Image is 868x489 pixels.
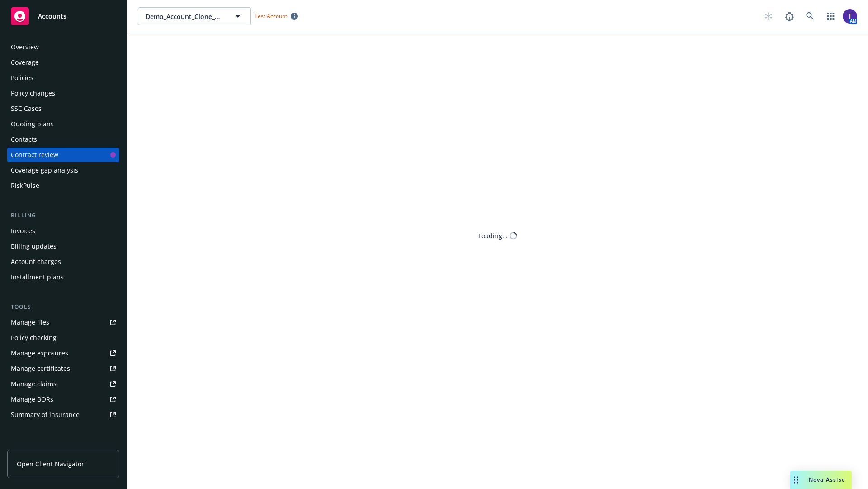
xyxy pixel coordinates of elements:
[11,101,42,116] div: SSC Cases
[7,392,119,407] a: Manage BORs
[801,7,819,25] a: Search
[7,302,119,312] div: Tools
[809,476,844,484] span: Nova Assist
[7,211,119,220] div: Billing
[11,163,78,177] div: Coverage gap analysis
[138,7,251,25] button: Demo_Account_Clone_QA_CR_Tests_Client
[11,270,64,284] div: Installment plans
[478,231,508,240] div: Loading...
[790,471,802,489] div: Drag to move
[11,40,39,54] div: Overview
[7,71,119,85] a: Policies
[11,71,33,85] div: Policies
[759,7,778,25] a: Start snowing
[11,407,80,422] div: Summary of insurance
[7,86,119,101] a: Policy changes
[7,270,119,284] a: Installment plans
[11,346,68,360] div: Manage exposures
[11,315,49,330] div: Manage files
[255,12,287,20] span: Test Account
[7,315,119,330] a: Manage files
[11,331,57,345] div: Policy checking
[7,239,119,254] a: Billing updates
[11,361,70,376] div: Manage certificates
[17,459,84,469] span: Open Client Navigator
[11,392,53,407] div: Manage BORs
[7,224,119,238] a: Invoices
[780,7,798,25] a: Report a Bug
[11,377,57,391] div: Manage claims
[38,13,66,20] span: Accounts
[7,148,119,162] a: Contract review
[7,101,119,116] a: SSC Cases
[11,254,61,269] div: Account charges
[11,148,58,162] div: Contract review
[7,40,119,54] a: Overview
[7,331,119,345] a: Policy checking
[251,11,302,21] span: Test Account
[7,4,119,29] a: Accounts
[7,254,119,269] a: Account charges
[11,178,39,193] div: RiskPulse
[7,163,119,177] a: Coverage gap analysis
[11,239,57,254] div: Billing updates
[7,178,119,193] a: RiskPulse
[7,117,119,131] a: Quoting plans
[7,407,119,422] a: Summary of insurance
[11,117,54,131] div: Quoting plans
[822,7,840,25] a: Switch app
[7,377,119,391] a: Manage claims
[11,55,39,70] div: Coverage
[7,440,119,449] div: Analytics hub
[7,132,119,147] a: Contacts
[7,55,119,70] a: Coverage
[11,132,37,147] div: Contacts
[7,361,119,376] a: Manage certificates
[7,346,119,360] a: Manage exposures
[146,12,224,21] span: Demo_Account_Clone_QA_CR_Tests_Client
[11,86,55,101] div: Policy changes
[790,471,852,489] button: Nova Assist
[11,224,35,238] div: Invoices
[843,9,857,24] img: photo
